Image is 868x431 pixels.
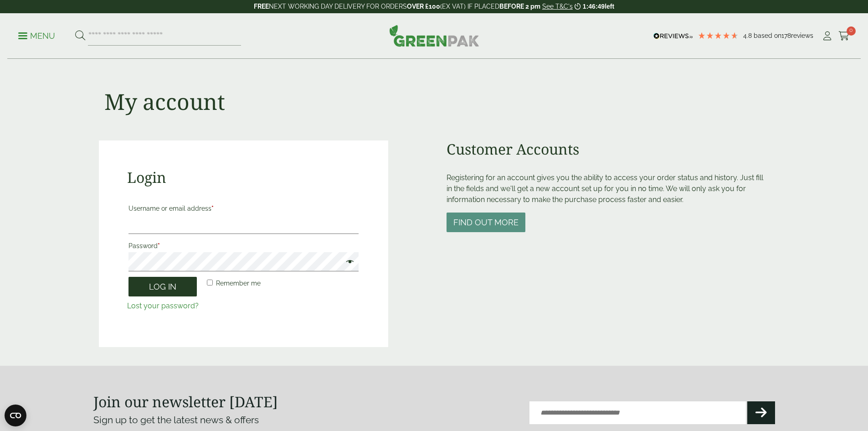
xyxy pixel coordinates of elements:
[822,31,833,41] i: My Account
[128,202,359,215] label: Username or email address
[127,301,199,310] a: Lost your password?
[542,3,573,10] a: See T&C's
[127,169,360,186] h2: Login
[754,32,781,39] span: Based on
[447,172,770,205] p: Registering for an account gives you the ability to access your order status and history. Just fi...
[5,405,26,426] button: Open CMP widget
[838,31,850,41] i: Cart
[791,32,813,39] span: reviews
[254,3,269,10] strong: FREE
[18,31,55,42] p: Menu
[389,25,479,47] img: GreenPak Supplies
[698,31,739,40] div: 4.78 Stars
[93,392,278,411] strong: Join our newsletter [DATE]
[447,140,770,158] h2: Customer Accounts
[743,32,754,39] span: 4.8
[605,3,614,10] span: left
[781,32,791,39] span: 178
[847,26,856,36] span: 0
[128,239,359,252] label: Password
[93,413,400,427] p: Sign up to get the latest news & offers
[207,280,213,286] input: Remember me
[499,3,540,10] strong: BEFORE 2 pm
[838,29,850,43] a: 0
[653,33,693,39] img: REVIEWS.io
[583,3,605,10] span: 1:46:49
[216,280,261,287] span: Remember me
[104,88,225,115] h1: My account
[407,3,440,10] strong: OVER £100
[18,31,55,40] a: Menu
[128,277,197,296] button: Log in
[447,218,525,227] a: Find out more
[447,213,525,232] button: Find out more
